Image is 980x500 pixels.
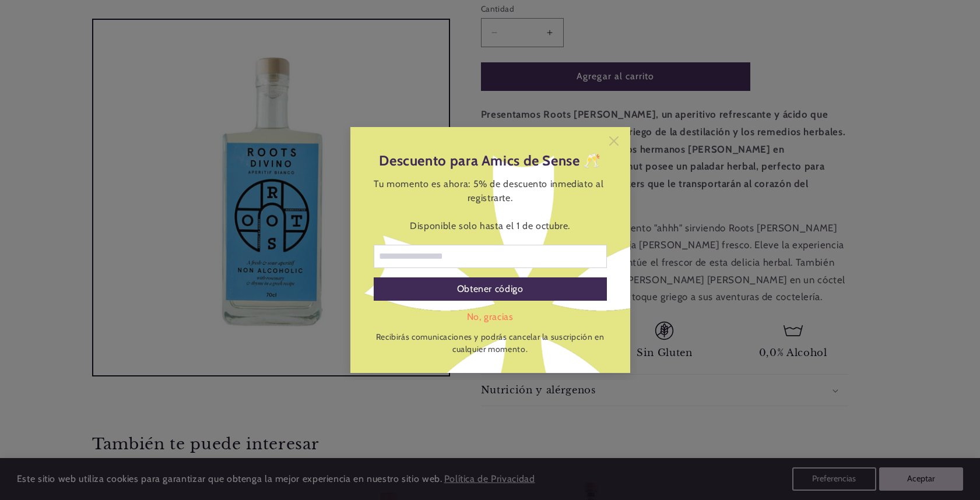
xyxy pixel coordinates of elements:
[374,150,607,171] header: Descuento para Amics de Sense 🥂
[457,277,524,301] div: Obtener código
[374,310,607,324] div: No, gracias
[374,245,607,268] input: Correo electrónico
[374,277,607,301] div: Obtener código
[374,331,607,355] p: Recibirás comunicaciones y podrás cancelar la suscripción en cualquier momento.
[374,177,607,233] div: Tu momento es ahora: 5% de descuento inmediato al registrarte. Disponible solo hasta el 1 de octu...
